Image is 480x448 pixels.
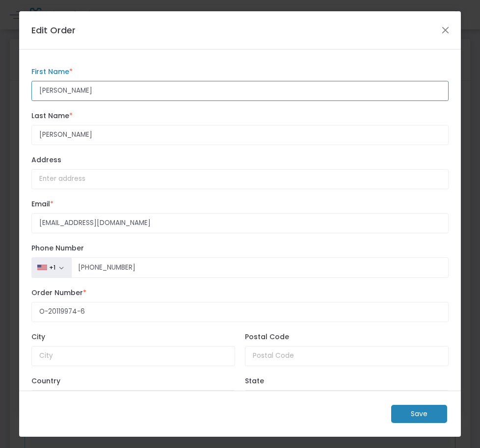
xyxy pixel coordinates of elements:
[391,405,447,423] m-button: Save
[31,199,449,209] label: Email
[31,332,235,342] label: City
[245,376,449,386] label: State
[31,288,449,298] label: Order Number
[31,346,235,366] input: City
[31,257,71,278] button: +1
[31,376,235,386] label: Country
[31,243,449,253] label: Phone Number
[31,24,76,37] h4: Edit Order
[31,169,449,189] input: Enter address
[31,213,449,233] input: Enter email
[245,346,449,366] input: Postal Code
[31,302,449,322] input: Enter Order Number
[439,24,452,36] button: Close
[31,111,449,121] label: Last Name
[71,257,449,278] input: Phone Number
[245,332,449,342] label: Postal Code
[49,264,55,272] div: +1
[31,155,449,165] label: Address
[31,67,449,77] label: First Name
[31,125,449,145] input: Enter last name
[31,81,449,101] input: Enter first name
